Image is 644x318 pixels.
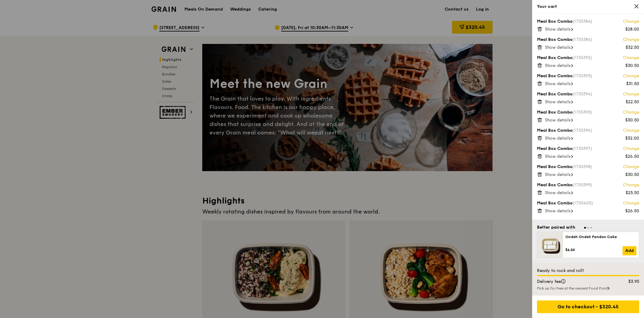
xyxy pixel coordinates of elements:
[590,227,592,229] span: Go to slide 3
[537,300,639,313] div: Go to checkout - $320.45
[625,135,639,141] div: $32.00
[573,200,593,206] span: (1755400)
[573,182,592,187] span: (1755399)
[537,91,639,97] div: Meal Box Combo
[545,208,571,214] span: Show details
[625,63,639,69] div: $30.50
[573,37,592,42] span: (1755386)
[573,164,592,169] span: (1755398)
[625,117,639,123] div: $30.50
[587,227,589,229] span: Go to slide 2
[623,246,636,255] a: Add
[545,27,571,32] span: Show details
[537,286,639,291] div: Pick up for free at the nearest Food Point
[625,154,639,160] div: $26.50
[625,26,639,32] div: $28.00
[545,172,571,177] span: Show details
[537,200,639,206] div: Meal Box Combo
[623,37,639,43] a: Change
[545,118,571,123] span: Show details
[545,63,571,68] span: Show details
[623,146,639,152] a: Change
[573,55,592,60] span: (1755392)
[537,182,639,188] div: Meal Box Combo
[623,164,639,170] a: Change
[545,45,571,50] span: Show details
[537,37,639,43] div: Meal Box Combo
[623,18,639,25] a: Change
[616,279,643,285] div: $3.95
[565,234,636,239] div: Ondeh Ondeh Pandan Cake
[545,154,571,159] span: Show details
[623,73,639,79] a: Change
[545,99,571,104] span: Show details
[537,164,639,170] div: Meal Box Combo
[545,81,571,86] span: Show details
[626,45,639,51] div: $32.50
[565,247,623,252] div: $6.50
[537,268,639,274] div: Ready to rock and roll!
[626,99,639,105] div: $22.50
[573,19,592,24] span: (1755384)
[625,208,639,214] div: $26.50
[537,224,575,230] div: Better paired with
[623,200,639,206] a: Change
[537,109,639,115] div: Meal Box Combo
[537,18,639,25] div: Meal Box Combo
[573,146,592,151] span: (1755397)
[573,73,592,78] span: (1755393)
[573,110,592,115] span: (1755395)
[533,279,616,285] div: Delivery fee
[626,190,639,196] div: $25.50
[623,182,639,188] a: Change
[537,55,639,61] div: Meal Box Combo
[584,227,586,229] span: Go to slide 1
[626,81,639,87] div: $31.50
[623,91,639,97] a: Change
[625,172,639,178] div: $30.50
[573,128,592,133] span: (1755396)
[545,190,571,195] span: Show details
[537,128,639,134] div: Meal Box Combo
[573,91,592,97] span: (1755394)
[623,55,639,61] a: Change
[537,4,639,10] div: Your cart
[623,109,639,115] a: Change
[623,128,639,134] a: Change
[537,73,639,79] div: Meal Box Combo
[545,136,571,141] span: Show details
[537,146,639,152] div: Meal Box Combo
